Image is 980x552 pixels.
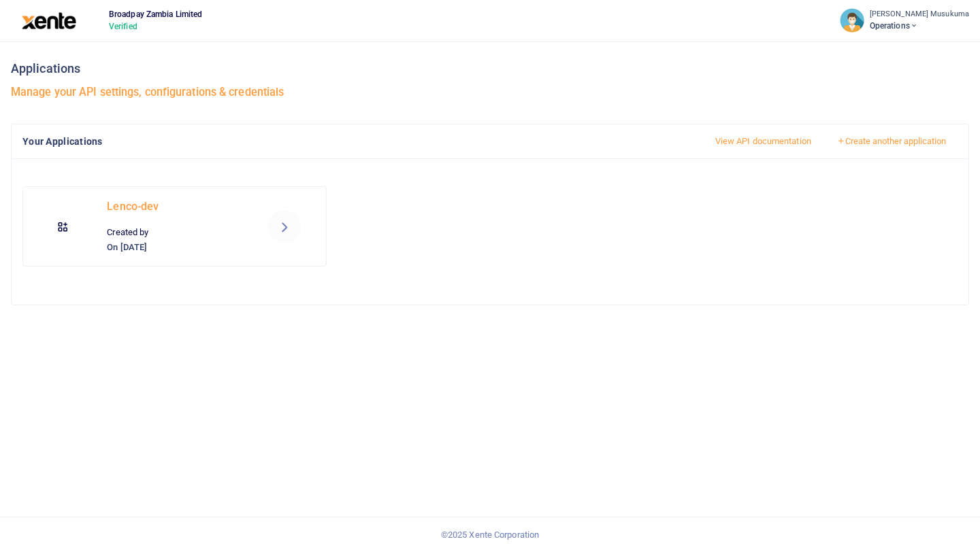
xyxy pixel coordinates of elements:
[103,20,208,33] span: Verified
[840,8,864,33] img: profile-user
[22,15,77,25] a: logo-large logo-large
[870,9,969,20] small: [PERSON_NAME] Musukuma
[825,130,958,153] button: Create another application
[107,227,148,237] span: Created by
[11,86,969,99] h5: Manage your API settings, configurations & credentials
[870,20,969,32] span: Operations
[840,8,969,33] a: profile-user [PERSON_NAME] Musukuma Operations
[704,130,823,153] a: View API documentation
[107,198,242,215] p: Lenco-dev
[11,58,969,79] h3: Applications
[22,12,77,29] img: logo-large
[103,8,208,20] span: Broadpay Zambia Limited
[22,134,693,149] h4: Your applications
[107,242,242,253] h6: On [DATE]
